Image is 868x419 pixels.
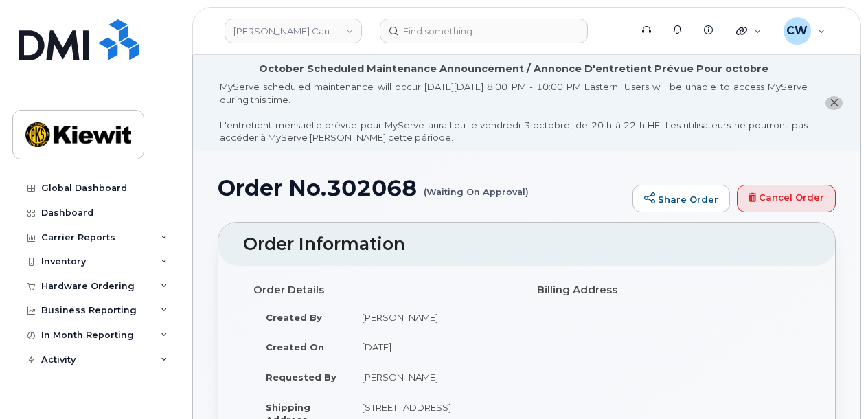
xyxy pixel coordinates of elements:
td: [DATE] [350,332,516,362]
button: close notification [825,96,843,111]
td: [PERSON_NAME] [350,362,516,392]
td: [PERSON_NAME] [350,302,516,332]
strong: Requested By [266,372,336,383]
strong: Created By [266,312,322,323]
a: Share Order [632,185,730,212]
small: (Waiting On Approval) [424,176,529,197]
strong: Created On [266,341,324,352]
div: October Scheduled Maintenance Announcement / Annonce D'entretient Prévue Pour octobre [259,62,768,76]
iframe: Messenger Launcher [808,359,858,409]
a: Cancel Order [737,185,836,212]
h4: Order Details [253,284,516,296]
h4: Billing Address [537,284,800,296]
h2: Order Information [243,235,810,254]
div: MyServe scheduled maintenance will occur [DATE][DATE] 8:00 PM - 10:00 PM Eastern. Users will be u... [220,80,808,144]
h1: Order No.302068 [218,176,626,200]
